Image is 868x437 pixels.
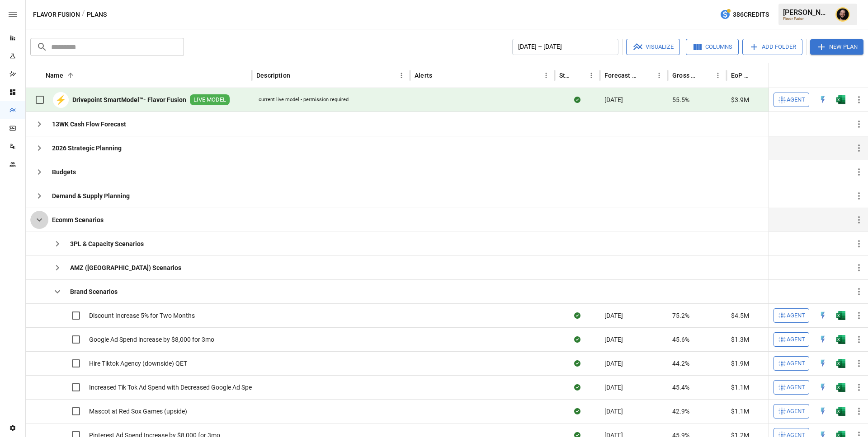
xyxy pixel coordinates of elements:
div: Sync complete [574,95,580,104]
button: Agent [774,308,809,323]
button: Alerts column menu [540,69,552,82]
span: 55.5% [672,95,689,104]
div: [DATE] [600,399,668,423]
div: Sync complete [574,311,580,320]
button: Gross Margin column menu [712,69,724,82]
button: Sort [572,69,585,82]
img: excel-icon.76473adf.svg [836,383,845,392]
img: quick-edit-flash.b8aec18c.svg [818,383,827,392]
button: [DATE] – [DATE] [512,39,618,55]
span: 42.9% [672,407,689,416]
img: excel-icon.76473adf.svg [836,311,845,320]
b: AMZ ([GEOGRAPHIC_DATA]) Scenarios [70,263,181,272]
button: Sort [640,69,653,82]
div: Sync complete [574,335,580,344]
div: Open in Quick Edit [818,335,827,344]
button: Description column menu [395,69,408,82]
div: [DATE] [600,303,668,327]
span: $1.9M [731,359,749,368]
div: Open in Excel [836,335,845,344]
div: Description [256,72,290,79]
b: 3PL & Capacity Scenarios [70,239,144,248]
b: Ecomm Scenarios [52,215,104,224]
img: quick-edit-flash.b8aec18c.svg [818,359,827,368]
div: Sync complete [574,359,580,368]
button: Agent [774,404,809,418]
span: $1.1M [731,383,749,392]
span: Agent [787,335,805,345]
div: Open in Excel [836,95,845,104]
button: Add Folder [742,39,802,55]
b: 13WK Cash Flow Forecast [52,120,126,129]
div: Open in Excel [836,311,845,320]
b: 2026 Strategic Planning [52,144,122,153]
span: 45.4% [672,383,689,392]
span: Agent [787,406,805,417]
span: Increased Tik Tok Ad Spend with Decreased Google Ad Spend 03 [89,383,268,392]
button: Sort [855,69,868,82]
div: EoP Cash [731,72,752,79]
div: Gross Margin [672,72,698,79]
span: Hire Tiktok Agency (downside) QET [89,359,187,368]
button: Sort [64,69,77,82]
span: $1.1M [731,407,749,416]
img: quick-edit-flash.b8aec18c.svg [818,407,827,416]
img: quick-edit-flash.b8aec18c.svg [818,311,827,320]
span: 75.2% [672,311,689,320]
img: excel-icon.76473adf.svg [836,407,845,416]
span: 386 Credits [733,9,769,20]
button: Ciaran Nugent [830,2,855,27]
div: [DATE] [600,88,668,112]
img: quick-edit-flash.b8aec18c.svg [818,95,827,104]
div: Alerts [415,72,432,79]
b: Budgets [52,167,76,177]
button: Agent [774,380,809,395]
button: EoP Cash column menu [766,69,778,82]
span: $3.9M [731,95,749,104]
img: Ciaran Nugent [835,7,850,22]
b: Demand & Supply Planning [52,191,130,200]
span: 45.6% [672,335,689,344]
div: [DATE] [600,327,668,351]
img: quick-edit-flash.b8aec18c.svg [818,335,827,344]
div: Open in Quick Edit [818,311,827,320]
button: Sort [699,69,712,82]
div: Open in Excel [836,359,845,368]
div: Name [46,72,63,79]
button: Sort [291,69,304,82]
div: / [82,9,85,20]
span: $1.3M [731,335,749,344]
button: Sort [433,69,446,82]
button: Columns [686,39,739,55]
div: [DATE] [600,375,668,399]
div: Open in Quick Edit [818,359,827,368]
div: Open in Quick Edit [818,95,827,104]
div: Sync complete [574,383,580,392]
button: Sort [753,69,766,82]
div: Open in Excel [836,407,845,416]
span: 44.2% [672,359,689,368]
button: 386Credits [716,6,773,23]
button: Visualize [626,39,680,55]
span: Agent [787,311,805,321]
div: current live model - permission required [259,96,349,103]
span: Agent [787,95,805,105]
button: Agent [774,356,809,371]
div: Open in Quick Edit [818,407,827,416]
b: Brand Scenarios [70,287,118,296]
span: Mascot at Red Sox Games (upside) [89,407,187,416]
img: excel-icon.76473adf.svg [836,95,845,104]
img: excel-icon.76473adf.svg [836,335,845,344]
div: Open in Excel [836,383,845,392]
span: Google Ad Spend increase by $8,000 for 3mo [89,335,214,344]
button: Agent [774,332,809,347]
b: Drivepoint SmartModel™- Flavor Fusion [72,95,186,104]
span: LIVE MODEL [190,96,230,104]
button: Status column menu [585,69,598,82]
img: excel-icon.76473adf.svg [836,359,845,368]
div: Open in Quick Edit [818,383,827,392]
div: Status [559,72,571,79]
div: [DATE] [600,351,668,375]
span: Agent [787,358,805,369]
